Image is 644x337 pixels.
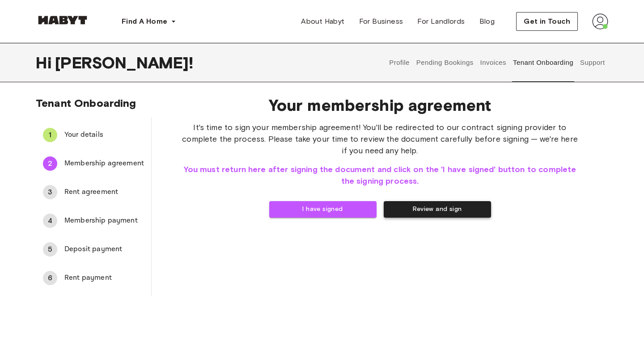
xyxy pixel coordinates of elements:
[114,13,183,30] button: Find A Home
[417,16,465,27] span: For Landlords
[36,153,151,174] div: 2Membership agreement
[43,271,57,285] div: 6
[36,124,151,146] div: 1Your details
[479,43,507,82] button: Invoices
[415,43,475,82] button: Pending Bookings
[472,13,502,30] a: Blog
[352,13,411,30] a: For Business
[579,43,606,82] button: Support
[180,96,580,114] span: Your membership agreement
[410,13,472,30] a: For Landlords
[64,244,144,255] span: Deposit payment
[64,187,144,198] span: Rent agreement
[43,128,57,142] div: 1
[36,210,151,232] div: 4Membership payment
[43,242,57,257] div: 5
[512,43,575,82] button: Tenant Onboarding
[43,214,57,228] div: 4
[359,16,403,27] span: For Business
[516,12,578,31] button: Get in Touch
[36,16,89,25] img: Habyt
[55,53,193,72] span: [PERSON_NAME] !
[36,181,151,203] div: 3Rent agreement
[36,239,151,260] div: 5Deposit payment
[592,13,608,29] img: avatar
[64,158,144,169] span: Membership agreement
[36,53,55,72] span: Hi
[384,201,491,218] button: Review and sign
[479,16,495,27] span: Blog
[64,130,144,140] span: Your details
[524,16,570,27] span: Get in Touch
[122,16,167,27] span: Find A Home
[64,215,144,226] span: Membership payment
[386,43,608,82] div: user profile tabs
[294,13,352,30] a: About Habyt
[43,156,57,171] div: 2
[180,122,580,156] span: It's time to sign your membership agreement! You'll be redirected to our contract signing provide...
[269,201,377,218] button: I have signed
[388,43,411,82] button: Profile
[36,267,151,289] div: 6Rent payment
[36,97,136,110] span: Tenant Onboarding
[180,164,580,187] span: You must return here after signing the document and click on the 'I have signed' button to comple...
[64,273,144,283] span: Rent payment
[43,185,57,199] div: 3
[301,16,344,27] span: About Habyt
